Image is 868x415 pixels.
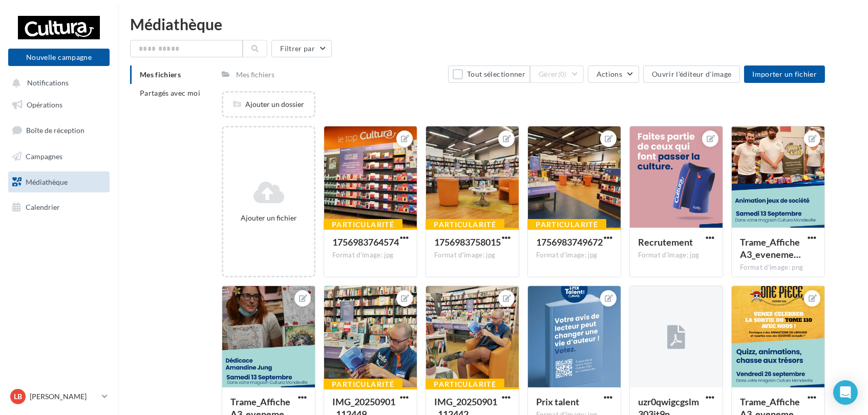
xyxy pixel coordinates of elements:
div: Format d'image: jpg [434,251,511,260]
div: Format d'image: jpg [332,251,409,260]
a: Opérations [6,94,112,116]
span: 1756983764574 [332,236,399,248]
a: Boîte de réception [6,119,112,141]
button: Nouvelle campagne [8,49,110,66]
button: Ouvrir l'éditeur d'image [643,65,740,83]
button: Filtrer par [271,40,332,57]
div: Open Intercom Messenger [833,380,858,405]
span: Recrutement [638,236,693,248]
span: Opérations [27,100,62,109]
span: Calendrier [26,203,60,211]
button: Actions [588,65,639,83]
span: Boîte de réception [26,126,84,135]
a: LB [PERSON_NAME] [8,387,110,406]
a: Médiathèque [6,171,112,193]
p: [PERSON_NAME] [30,391,98,402]
div: Format d'image: jpg [638,251,714,260]
span: Trame_Affiche A3_evenement_2024.pptx (31) [740,236,801,260]
span: Prix talent [536,396,579,407]
div: Ajouter un dossier [223,99,314,110]
span: Partagés avec moi [140,89,200,97]
button: Importer un fichier [744,65,825,83]
button: Gérer(0) [530,65,584,83]
span: Médiathèque [26,177,68,186]
span: Importer un fichier [752,70,817,78]
div: Mes fichiers [236,70,274,80]
span: (0) [558,70,567,78]
span: Mes fichiers [140,70,181,79]
a: Calendrier [6,196,112,218]
a: Campagnes [6,146,112,167]
span: Campagnes [26,152,62,161]
button: Tout sélectionner [448,65,530,83]
span: Notifications [27,79,69,88]
div: Particularité [426,219,504,230]
div: Médiathèque [130,16,856,32]
div: Format d'image: png [740,263,816,272]
div: Ajouter un fichier [227,213,310,223]
span: 1756983749672 [536,236,603,248]
span: Actions [597,70,622,78]
span: 1756983758015 [434,236,501,248]
span: LB [14,391,22,402]
div: Particularité [426,379,504,390]
div: Particularité [324,379,403,390]
div: Particularité [324,219,403,230]
div: Particularité [527,219,606,230]
div: Format d'image: jpg [536,251,612,260]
